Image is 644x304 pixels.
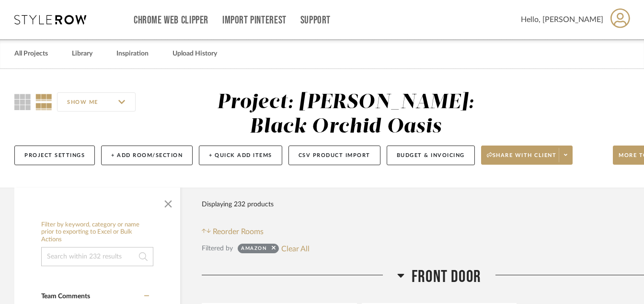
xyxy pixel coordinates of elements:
button: Clear All [281,242,310,255]
button: Close [159,192,178,212]
button: + Quick Add Items [199,146,282,165]
a: Chrome Web Clipper [134,16,208,24]
button: Budget & Invoicing [387,146,475,165]
div: Filtered by [202,243,233,254]
span: Hello, [PERSON_NAME] [521,14,603,25]
a: All Projects [14,47,48,60]
button: Share with client [481,146,573,165]
span: Share with client [487,152,557,166]
button: + Add Room/Section [101,146,193,165]
button: CSV Product Import [288,146,380,165]
div: Displaying 232 products [202,195,274,214]
h6: Filter by keyword, category or name prior to exporting to Excel or Bulk Actions [41,221,153,244]
a: Import Pinterest [222,16,287,24]
button: Project Settings [14,146,95,165]
input: Search within 232 results [41,247,153,266]
span: Front Door [412,267,481,287]
span: Team Comments [41,293,90,300]
div: amazon [241,245,267,255]
a: Inspiration [116,47,149,60]
a: Upload History [172,47,217,60]
a: Support [300,16,331,24]
span: Reorder Rooms [213,226,264,237]
div: Project: [PERSON_NAME]: Black Orchid Oasis [217,92,474,137]
button: Reorder Rooms [202,226,264,237]
a: Library [72,47,92,60]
